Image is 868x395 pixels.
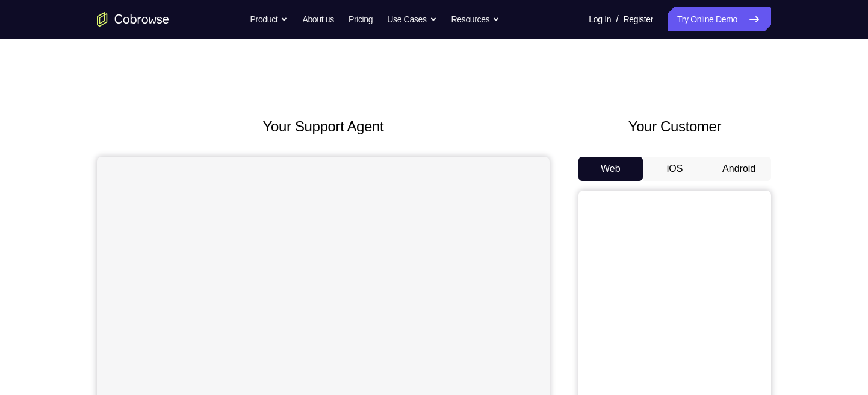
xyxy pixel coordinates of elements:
[451,7,500,31] button: Resources
[97,116,550,137] h2: Your Support Agent
[707,157,771,181] button: Android
[302,7,333,31] a: About us
[97,12,169,27] a: Go to the home page
[578,157,643,181] button: Web
[624,7,653,31] a: Register
[668,7,771,31] a: Try Online Demo
[250,7,288,31] button: Product
[349,7,373,31] a: Pricing
[387,7,436,31] button: Use Cases
[643,157,707,181] button: iOS
[589,7,611,31] a: Log In
[616,12,618,27] span: /
[578,116,771,137] h2: Your Customer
